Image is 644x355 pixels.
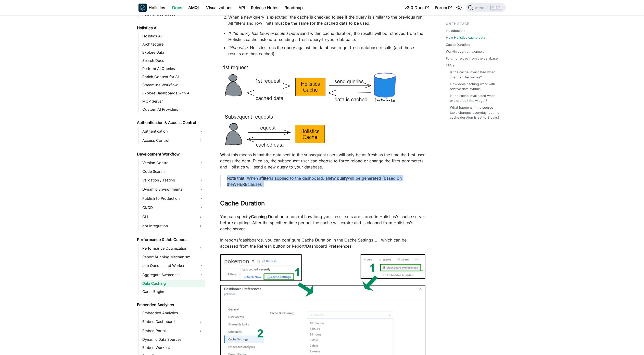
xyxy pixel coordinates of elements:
p: You can specify to control how long your result sets are stored in Holistics's cache server befor... [220,214,425,232]
a: Dynamic Environments [141,185,205,193]
a: Forcing reload from the database [446,56,498,61]
a: Enrich Context for AI [141,73,205,80]
a: CI/CD [141,204,205,212]
a: CLI [141,213,196,221]
li: and within cache duration, the results will be retrieved from the Holistics cache instead of send... [228,30,425,42]
a: Roadmap [281,4,306,12]
a: Development Workflow [135,151,205,158]
a: Version Control [141,159,205,167]
kbd: K [497,5,502,10]
a: Explore Data [141,49,205,56]
a: Custom AI Providers [141,106,205,113]
img: Holistics [138,4,147,12]
strong: new query [328,176,348,181]
a: Access Control [141,136,196,145]
a: Canal Engine [141,288,205,295]
a: Explore Dashboards with AI [141,90,205,97]
a: Dynamic Data Sources [141,336,205,343]
a: Walkthrough an example [446,49,484,54]
em: If the query has been executed before [228,31,302,36]
a: Cache Duration [446,42,470,47]
a: Code Search [141,168,205,175]
a: Is the cache invalidated when I explore/edit the widget? [450,93,501,103]
a: Perform AI Queries [141,65,205,72]
a: API [235,4,248,12]
em: Otherwise [228,45,247,50]
a: Streamline Workflow [141,81,205,89]
strong: Caching Duration [251,214,284,219]
a: dbt Integration [141,222,196,230]
button: Expand sidebar category 'Access Control' [196,136,205,145]
a: What happens if my source table changes everyday, but my cache duration is set to 2 days? [450,105,501,120]
h2: Cache Duration [220,200,425,209]
a: Authentication [141,127,205,135]
a: Job Queues and Workers [141,262,205,270]
li: When a new query is executed, the cache is checked to see if the query is similar to the previous... [228,14,425,26]
a: Validation / Testing [141,176,205,184]
a: Forum [432,4,455,12]
a: Holistics AI [141,33,205,40]
img: Cache Mechanism [220,62,398,150]
kbd: ⌘ [491,5,496,10]
p: In reports/dashboards, you can configure Cache Duration in the Cache Settings UI, which can be ac... [220,237,425,249]
a: HolisticsHolistics [138,4,165,12]
button: Expand sidebar category 'Embed Dashboard' [196,318,205,326]
a: How Holistics cache data [446,35,485,40]
a: How does caching work with relative date syntax? [450,82,501,91]
a: AMQL [185,4,203,12]
a: Release Notes [248,4,281,12]
p: What this means is that the data sent to the subsequent users will only be as fresh as the time t... [220,152,425,170]
a: Docs [169,4,185,12]
strong: filter [261,176,270,181]
a: Embed Portal [141,327,196,335]
a: Embedded Analytics [135,301,205,308]
a: Holistics AI [135,24,205,32]
a: Data Caching [141,280,205,287]
a: Authentication & Access Control [135,119,205,126]
a: Embed Workers [141,344,205,351]
a: v3.0 Docs [401,4,432,12]
a: Is the cache invalidated when I change filter values? [450,70,501,79]
a: Aggregate Awareness [141,271,205,279]
button: Switch between dark and light mode (currently light mode) [455,4,463,12]
button: Search (Command+K) [466,3,506,12]
button: Expand sidebar category 'Performance Optimization' [196,244,205,252]
a: Report Running Mechanism [141,253,205,261]
a: Embedded Analytics [141,309,205,317]
span: Search [473,5,491,10]
nav: Docs sidebar [133,15,210,355]
strong: WHERE [233,182,247,187]
button: Expand sidebar category 'Embed Portal' [196,327,205,335]
li: , Holistics runs the query against the database to get fresh database results (and those results ... [228,45,425,57]
a: Introduction [446,28,465,33]
button: Expand sidebar category 'dbt Integration' [196,222,205,230]
p: : When a is applied to the dashboard, a will be generated (based on the clause). [227,175,419,187]
a: Publish to Production [141,194,205,203]
a: Performance & Job Queues [135,236,205,243]
button: Expand sidebar category 'CLI' [196,213,205,221]
strong: Note that [227,176,244,181]
b: Holistics [149,5,165,11]
a: Architecture [141,41,205,48]
a: Embed Dashboard [141,318,196,326]
a: Performance Optimization [141,244,196,252]
a: MCP Server [141,98,205,105]
a: Visualizations [203,4,235,12]
a: Search Docs [141,57,205,64]
a: FAQs [446,63,454,68]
